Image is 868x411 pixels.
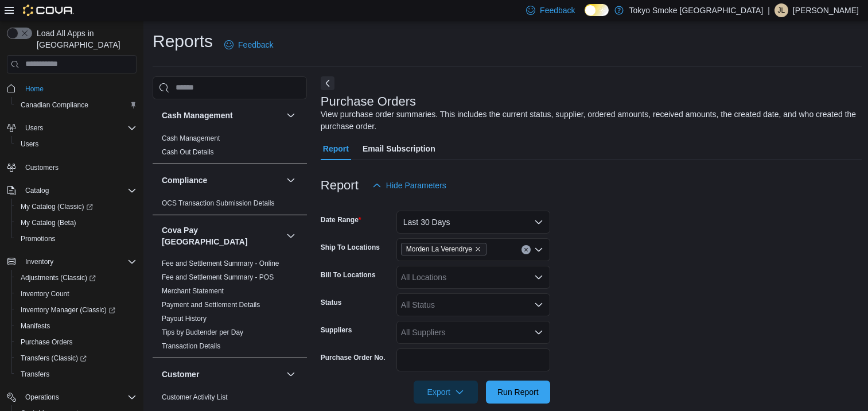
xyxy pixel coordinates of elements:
span: Customer Activity List [162,393,228,402]
span: Fee and Settlement Summary - Online [162,259,279,268]
a: Home [21,82,48,96]
a: Customers [21,161,63,175]
button: Remove Morden La Verendrye from selection in this group [474,246,481,253]
a: Payout History [162,315,207,323]
a: My Catalog (Classic) [11,199,141,215]
div: Cova Pay [GEOGRAPHIC_DATA] [153,257,307,358]
button: Export [414,381,478,404]
span: Inventory Count [21,289,69,298]
h3: Report [321,179,359,192]
a: Fee and Settlement Summary - Online [162,259,279,267]
button: Next [321,76,334,90]
button: Compliance [284,173,298,187]
span: Transaction Details [162,342,220,351]
button: Canadian Compliance [11,97,141,113]
a: Cash Out Details [162,148,214,156]
button: Transfers [11,366,141,382]
span: OCS Transaction Submission Details [162,199,275,208]
a: Canadian Compliance [16,98,93,112]
span: Inventory Manager (Classic) [21,305,115,315]
span: Hide Parameters [386,180,446,191]
a: Adjustments (Classic) [16,271,100,285]
h1: Reports [153,30,213,53]
div: Compliance [153,196,307,215]
label: Date Range [321,215,361,224]
a: Fee and Settlement Summary - POS [162,273,274,281]
a: Tips by Budtender per Day [162,328,243,336]
a: Inventory Manager (Classic) [11,302,141,318]
h3: Cova Pay [GEOGRAPHIC_DATA] [162,224,282,247]
span: Email Subscription [363,137,435,160]
span: Transfers (Classic) [21,354,87,363]
a: OCS Transaction Submission Details [162,199,275,207]
a: Feedback [220,33,278,56]
span: Operations [21,390,137,404]
span: Payout History [162,314,207,323]
a: Merchant Statement [162,287,224,295]
p: [PERSON_NAME] [793,3,859,17]
span: Transfers [21,370,49,379]
span: Payment and Settlement Details [162,300,260,309]
a: Payment and Settlement Details [162,301,260,309]
span: Customers [21,160,137,175]
h3: Customer [162,369,199,380]
button: Catalog [21,184,53,197]
button: Run Report [486,381,550,404]
button: Cova Pay [GEOGRAPHIC_DATA] [284,229,298,243]
span: Users [21,139,38,149]
span: Home [25,84,44,94]
button: Clear input [521,245,531,254]
span: Users [21,121,137,135]
a: Adjustments (Classic) [11,270,141,286]
button: Hide Parameters [368,174,451,197]
button: Open list of options [534,273,543,282]
h3: Compliance [162,175,207,186]
span: Adjustments (Classic) [21,273,96,282]
a: Promotions [16,232,60,246]
span: Report [323,137,349,160]
span: Inventory Manager (Classic) [16,303,137,317]
a: My Catalog (Beta) [16,216,81,230]
span: Feedback [238,39,273,51]
button: Manifests [11,318,141,334]
label: Suppliers [321,325,352,335]
span: Canadian Compliance [21,100,88,110]
a: Users [16,137,43,151]
span: JL [778,3,785,17]
a: Manifests [16,319,55,333]
a: Cash Management [162,134,220,142]
a: Transfers [16,367,54,381]
span: Fee and Settlement Summary - POS [162,273,274,282]
a: Transfers (Classic) [11,350,141,366]
button: Inventory Count [11,286,141,302]
span: My Catalog (Classic) [16,200,137,214]
span: Morden La Verendrye [406,243,472,255]
h3: Purchase Orders [321,95,416,108]
span: My Catalog (Beta) [21,218,76,227]
span: Feedback [540,5,575,16]
span: Promotions [16,232,137,246]
span: Cash Management [162,134,220,143]
span: Users [25,123,43,133]
label: Bill To Locations [321,270,376,280]
span: Catalog [25,186,49,195]
span: Cash Out Details [162,148,214,157]
a: Transaction Details [162,342,220,350]
h3: Cash Management [162,110,233,121]
div: View purchase order summaries. This includes the current status, supplier, ordered amounts, recei... [321,108,857,133]
a: My Catalog (Classic) [16,200,98,214]
span: Morden La Verendrye [401,243,486,255]
p: Tokyo Smoke [GEOGRAPHIC_DATA] [629,3,764,17]
span: Manifests [21,321,50,331]
button: Cash Management [162,110,282,121]
button: Open list of options [534,300,543,309]
button: Customers [2,159,141,176]
button: My Catalog (Beta) [11,215,141,231]
label: Status [321,298,342,307]
button: Inventory [2,254,141,270]
button: Cash Management [284,108,298,122]
a: Customer Activity List [162,393,228,401]
div: Cash Management [153,131,307,164]
img: Cova [23,5,74,16]
button: Purchase Orders [11,334,141,350]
